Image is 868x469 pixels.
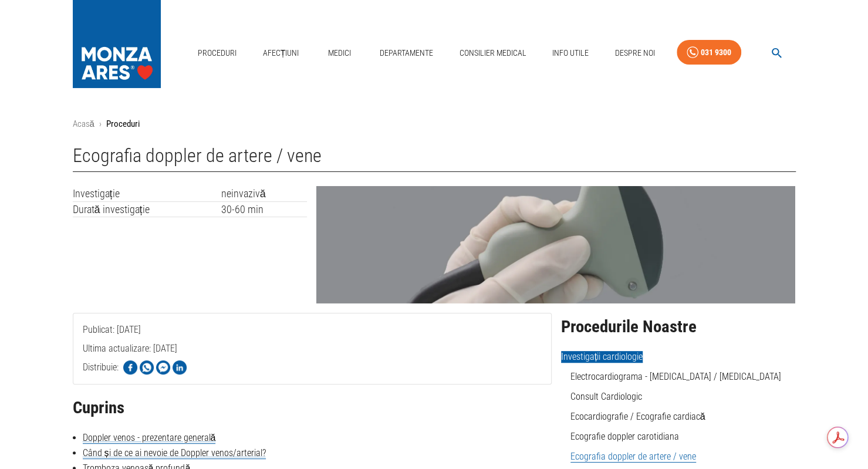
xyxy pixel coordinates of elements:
img: Ecografie doppler de artere sau vene | MONZA ARES [316,186,795,303]
img: Share on LinkedIn [173,360,187,374]
a: Medici [320,41,358,65]
a: Ecografie doppler carotidiana [570,431,679,442]
td: neinvazivă [221,186,308,201]
a: Ecografia doppler de artere / vene [570,451,696,463]
p: Distribuie: [83,360,119,374]
h1: Ecografia doppler de artere / vene [73,145,796,172]
a: Doppler venos - prezentare generală [83,432,216,444]
a: Despre Noi [610,41,660,65]
a: Electrocardiograma - [MEDICAL_DATA] / [MEDICAL_DATA] [570,371,781,382]
a: Afecțiuni [258,41,304,65]
p: Proceduri [106,117,140,131]
img: Share on WhatsApp [140,360,154,374]
img: Share on Facebook [123,360,137,374]
a: Info Utile [548,41,593,65]
a: Acasă [73,119,94,129]
td: Durată investigație [73,201,221,217]
td: Investigație [73,186,221,201]
span: Ultima actualizare: [DATE] [83,343,177,401]
a: Departamente [375,41,438,65]
div: 031 9300 [701,45,731,60]
a: Consilier Medical [454,41,531,65]
li: › [99,117,102,131]
a: Când și de ce ai nevoie de Doppler venos/arterial? [83,447,266,459]
a: Ecocardiografie / Ecografie cardiacă [570,411,705,422]
a: Proceduri [193,41,241,65]
td: 30-60 min [221,201,308,217]
span: Publicat: [DATE] [83,324,141,382]
h2: Procedurile Noastre [561,318,796,336]
img: Share on Facebook Messenger [156,360,170,374]
a: Consult Cardiologic [570,391,642,402]
h2: Cuprins [73,399,552,417]
nav: breadcrumb [73,117,796,131]
a: 031 9300 [677,40,741,65]
span: Investigații cardiologie [561,351,643,363]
